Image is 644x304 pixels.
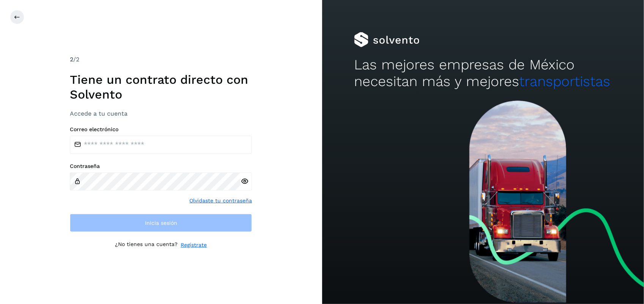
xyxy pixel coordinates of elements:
h1: Tiene un contrato directo con Solvento [70,72,252,102]
h3: Accede a tu cuenta [70,110,252,117]
div: /2 [70,55,252,64]
label: Correo electrónico [70,126,252,133]
button: Inicia sesión [70,214,252,232]
a: Olvidaste tu contraseña [189,197,252,205]
span: Inicia sesión [145,220,177,226]
a: Regístrate [181,241,207,249]
span: 2 [70,56,73,63]
h2: Las mejores empresas de México necesitan más y mejores [354,56,612,90]
span: transportistas [519,73,610,89]
p: ¿No tienes una cuenta? [115,241,178,249]
label: Contraseña [70,163,252,169]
